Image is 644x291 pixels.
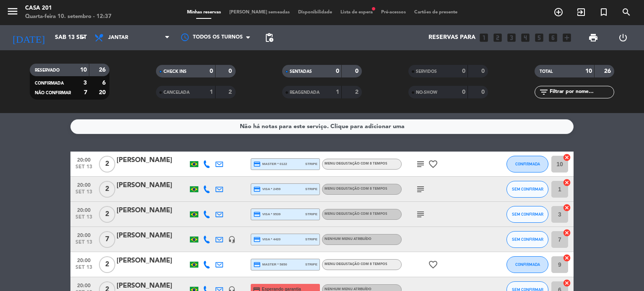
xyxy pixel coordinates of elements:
[549,88,614,97] input: Filtrar por nome...
[225,10,294,15] span: [PERSON_NAME] semeadas
[336,89,339,95] strong: 1
[35,68,60,72] span: RESERVADO
[73,155,94,164] span: 20:00
[618,33,628,43] i: power_settings_new
[355,68,360,74] strong: 0
[512,187,543,191] span: SEM CONFIRMAR
[73,239,94,249] span: set 13
[6,28,51,47] i: [DATE]
[325,187,387,191] span: Menu degustação com 8 tempos
[99,206,115,223] span: 2
[506,156,548,173] button: CONFIRMADA
[534,32,545,43] i: looks_5
[210,89,213,95] strong: 1
[325,212,387,216] span: Menu degustação com 8 tempos
[563,153,571,162] i: cancel
[563,279,571,287] i: cancel
[117,180,188,191] div: [PERSON_NAME]
[25,4,112,13] div: Casa 201
[506,206,548,223] button: SEM CONFIRMAR
[305,262,317,267] span: stripe
[512,237,543,242] span: SEM CONFIRMAR
[462,89,465,95] strong: 0
[264,33,274,43] span: pending_actions
[515,162,540,166] span: CONFIRMADA
[253,211,280,218] span: visa * 9539
[253,236,280,243] span: visa * 4420
[410,10,462,15] span: Cartões de presente
[164,70,187,74] span: CHECK INS
[253,185,280,193] span: visa * 2459
[35,81,64,85] span: CONFIRMADA
[6,5,19,18] i: menu
[305,211,317,217] span: stripe
[84,90,87,95] strong: 7
[253,211,261,218] i: credit_card
[253,236,261,243] i: credit_card
[506,181,548,198] button: SEM CONFIRMAR
[428,34,475,41] span: Reservas para
[73,189,94,199] span: set 13
[210,68,213,74] strong: 0
[325,288,371,291] span: Nenhum menu atribuído
[325,263,387,266] span: Menu degustação com 8 tempos
[229,68,234,74] strong: 0
[183,10,225,15] span: Minhas reservas
[576,7,586,17] i: exit_to_app
[604,68,613,74] strong: 26
[481,68,486,74] strong: 0
[164,90,190,95] span: CANCELADA
[621,7,631,17] i: search
[99,231,115,248] span: 7
[108,35,128,41] span: Jantar
[506,256,548,273] button: CONFIRMADA
[515,262,540,267] span: CONFIRMADA
[228,236,236,243] i: headset_mic
[253,261,287,268] span: master * 5850
[6,5,19,21] button: menu
[416,70,437,74] span: SERVIDOS
[73,214,94,224] span: set 13
[305,186,317,192] span: stripe
[462,68,465,74] strong: 0
[99,90,107,95] strong: 20
[355,89,360,95] strong: 2
[73,265,94,274] span: set 13
[294,10,336,15] span: Disponibilidade
[73,255,94,265] span: 20:00
[415,184,426,194] i: subject
[80,67,87,73] strong: 10
[253,185,261,193] i: credit_card
[506,231,548,248] button: SEM CONFIRMAR
[325,237,371,241] span: Nenhum menu atribuído
[99,67,107,73] strong: 26
[99,181,115,198] span: 2
[561,32,572,43] i: add_box
[563,229,571,237] i: cancel
[99,156,115,173] span: 2
[415,209,426,219] i: subject
[253,261,261,268] i: credit_card
[563,254,571,262] i: cancel
[73,280,94,290] span: 20:00
[99,256,115,273] span: 2
[377,10,410,15] span: Pré-acessos
[240,122,405,131] div: Não há notas para este serviço. Clique para adicionar uma
[336,68,339,74] strong: 0
[512,212,543,216] span: SEM CONFIRMAR
[117,230,188,241] div: [PERSON_NAME]
[481,89,486,95] strong: 0
[73,180,94,189] span: 20:00
[253,160,261,168] i: credit_card
[563,203,571,212] i: cancel
[506,32,517,43] i: looks_3
[539,87,549,97] i: filter_list
[608,25,638,50] div: LOG OUT
[548,32,558,43] i: looks_6
[35,91,71,95] span: NÃO CONFIRMAR
[83,80,87,86] strong: 3
[563,178,571,187] i: cancel
[520,32,531,43] i: looks_4
[371,6,376,11] span: fiber_manual_record
[478,32,489,43] i: looks_one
